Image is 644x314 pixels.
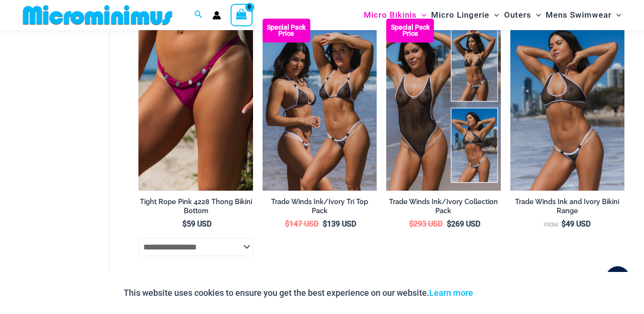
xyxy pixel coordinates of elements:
[510,197,624,215] h2: Trade Winds Ink and Ivory Bikini Range
[546,3,612,27] span: Mens Swimwear
[447,219,480,228] bdi: 269 USD
[263,197,377,215] h2: Trade Winds Ink/Ivory Tri Top Pack
[417,3,426,27] span: Menu Toggle
[386,197,500,219] a: Trade Winds Ink/Ivory Collection Pack
[510,197,624,219] a: Trade Winds Ink and Ivory Bikini Range
[544,222,559,228] span: From:
[138,197,253,215] h2: Tight Rope Pink 4228 Thong Bikini Bottom
[231,4,253,26] a: View Shopping Cart, empty
[447,219,451,228] span: $
[138,197,253,219] a: Tight Rope Pink 4228 Thong Bikini Bottom
[138,19,253,190] img: Tight Rope Pink 4228 Thong 01
[429,3,501,27] a: Micro LingerieMenu ToggleMenu Toggle
[502,3,543,27] a: OutersMenu ToggleMenu Toggle
[561,219,591,228] bdi: 49 USD
[263,19,377,190] a: Top Bum Pack Top Bum Pack bTop Bum Pack b
[431,3,489,27] span: Micro Lingerie
[182,219,211,228] bdi: 59 USD
[285,219,289,228] span: $
[212,11,221,20] a: Account icon link
[19,4,176,26] img: MM SHOP LOGO FLAT
[531,3,541,27] span: Menu Toggle
[386,197,500,215] h2: Trade Winds Ink/Ivory Collection Pack
[124,286,473,300] p: This website uses cookies to ensure you get the best experience on our website.
[263,24,310,37] b: Special Pack Price
[612,3,621,27] span: Menu Toggle
[480,282,521,304] button: Accept
[263,197,377,219] a: Trade Winds Ink/Ivory Tri Top Pack
[386,19,500,190] a: Collection Pack Collection Pack b (1)Collection Pack b (1)
[429,288,473,298] a: Learn more
[364,3,417,27] span: Micro Bikinis
[504,3,531,27] span: Outers
[285,219,318,228] bdi: 147 USD
[409,219,443,228] bdi: 293 USD
[263,19,377,190] img: Top Bum Pack
[543,3,623,27] a: Mens SwimwearMenu ToggleMenu Toggle
[323,219,327,228] span: $
[510,19,624,190] img: Tradewinds Ink and Ivory 384 Halter 453 Micro 02
[360,1,625,29] nav: Site Navigation
[194,9,203,21] a: Search icon link
[489,3,499,27] span: Menu Toggle
[138,19,253,190] a: Tight Rope Pink 4228 Thong 01Tight Rope Pink 4228 Thong 02Tight Rope Pink 4228 Thong 02
[386,24,434,37] b: Special Pack Price
[386,19,500,190] img: Collection Pack
[361,3,429,27] a: Micro BikinisMenu ToggleMenu Toggle
[323,219,356,228] bdi: 139 USD
[561,219,566,228] span: $
[510,19,624,190] a: Tradewinds Ink and Ivory 384 Halter 453 Micro 02Tradewinds Ink and Ivory 384 Halter 453 Micro 01T...
[182,219,187,228] span: $
[409,219,413,228] span: $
